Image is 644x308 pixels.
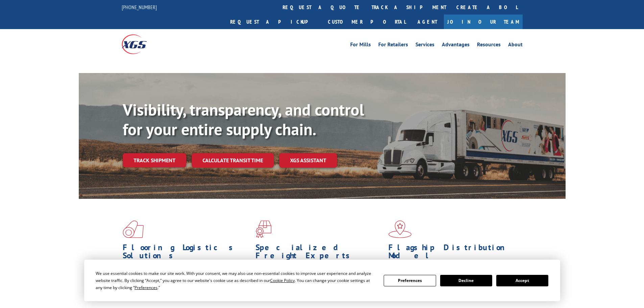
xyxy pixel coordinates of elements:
[256,220,271,238] img: xgs-icon-focused-on-flooring-red
[84,260,560,301] div: Cookie Consent Prompt
[444,15,523,29] a: Join Our Team
[123,243,251,263] h1: Flooring Logistics Solutions
[477,42,501,49] a: Resources
[256,243,383,263] h1: Specialized Freight Experts
[508,42,523,49] a: About
[415,42,434,49] a: Services
[378,42,408,49] a: For Retailers
[384,275,436,286] button: Preferences
[323,15,411,29] a: Customer Portal
[135,285,158,290] span: Preferences
[442,42,470,49] a: Advantages
[270,278,295,283] span: Cookie Policy
[123,153,186,167] a: Track shipment
[388,243,516,263] h1: Flagship Distribution Model
[440,275,492,286] button: Decline
[96,270,376,291] div: We use essential cookies to make our site work. With your consent, we may also use non-essential ...
[279,153,337,168] a: XGS ASSISTANT
[123,220,144,238] img: xgs-icon-total-supply-chain-intelligence-red
[225,15,323,29] a: Request a pickup
[192,153,274,168] a: Calculate transit time
[411,15,444,29] a: Agent
[388,220,412,238] img: xgs-icon-flagship-distribution-model-red
[350,42,371,49] a: For Mills
[123,99,364,140] b: Visibility, transparency, and control for your entire supply chain.
[496,275,548,286] button: Accept
[122,4,157,10] a: [PHONE_NUMBER]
